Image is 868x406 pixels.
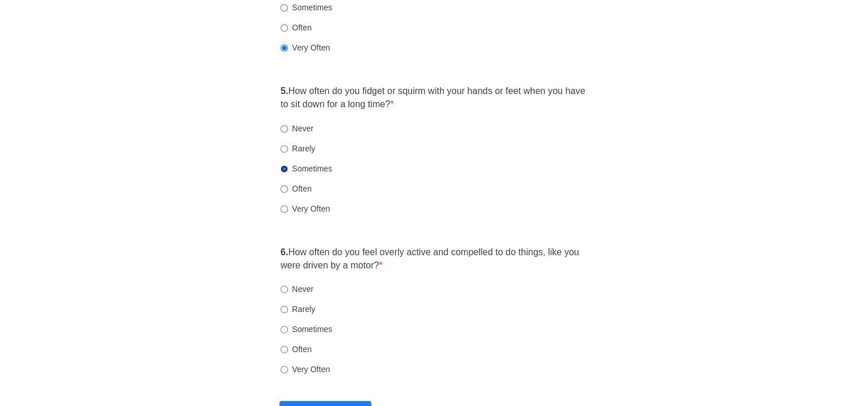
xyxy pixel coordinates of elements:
label: Never [281,123,313,134]
label: Often [281,22,312,33]
input: Sometimes [281,165,288,173]
input: Never [281,286,288,293]
label: Very Often [281,203,330,214]
label: Sometimes [281,163,332,174]
label: Sometimes [281,2,332,13]
label: Very Often [281,42,330,53]
strong: 5. [281,86,288,96]
label: Rarely [281,143,315,154]
input: Sometimes [281,326,288,333]
label: Often [281,183,312,194]
label: How often do you feel overly active and compelled to do things, like you were driven by a motor? [281,246,587,272]
label: How often do you fidget or squirm with your hands or feet when you have to sit down for a long time? [281,85,587,111]
input: Often [281,185,288,193]
label: Sometimes [281,323,332,335]
label: Rarely [281,303,315,315]
label: Often [281,343,312,355]
input: Often [281,346,288,353]
label: Never [281,283,313,295]
input: Very Often [281,366,288,373]
input: Sometimes [281,4,288,11]
input: Rarely [281,306,288,313]
input: Rarely [281,145,288,153]
input: Very Often [281,44,288,52]
label: Very Often [281,364,330,375]
input: Often [281,24,288,32]
strong: 6. [281,247,288,257]
input: Very Often [281,205,288,213]
input: Never [281,125,288,132]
